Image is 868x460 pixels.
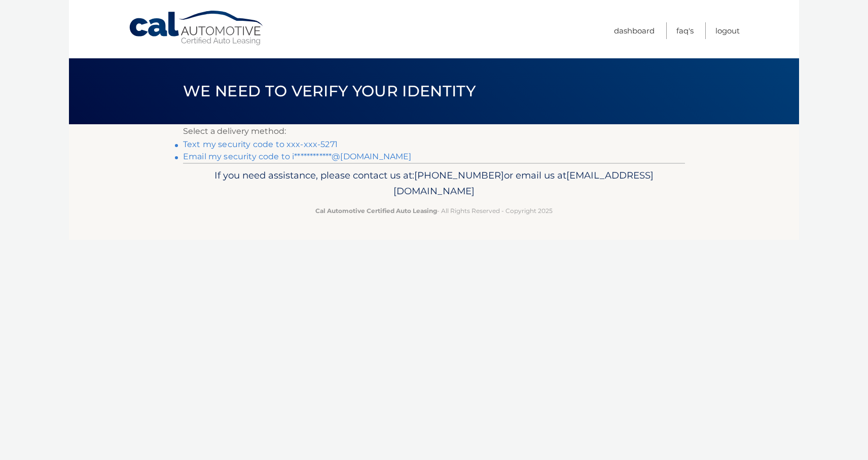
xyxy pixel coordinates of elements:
[183,139,338,149] a: Text my security code to xxx-xxx-5271
[183,82,476,100] span: We need to verify your identity
[676,22,694,39] a: FAQ's
[614,22,655,39] a: Dashboard
[128,10,265,46] a: Cal Automotive
[190,167,678,200] p: If you need assistance, please contact us at: or email us at
[715,22,740,39] a: Logout
[414,169,504,181] span: [PHONE_NUMBER]
[315,207,437,215] strong: Cal Automotive Certified Auto Leasing
[190,205,678,216] p: - All Rights Reserved - Copyright 2025
[183,124,685,138] p: Select a delivery method:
